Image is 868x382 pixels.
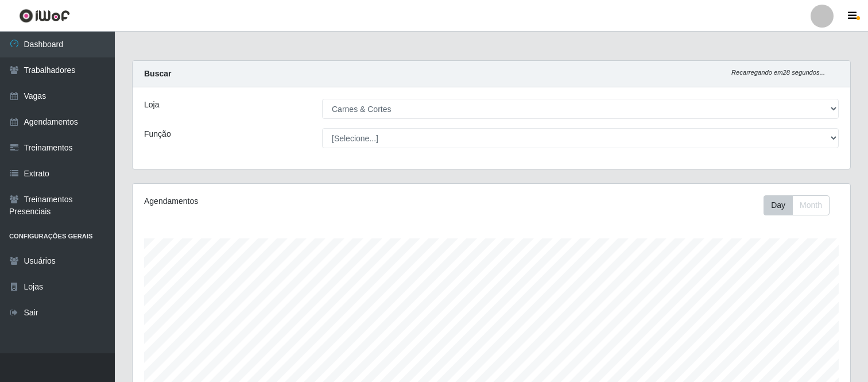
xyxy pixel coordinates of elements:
[144,69,171,78] strong: Buscar
[731,69,825,76] i: Recarregando em 28 segundos...
[144,99,159,111] label: Loja
[764,195,839,215] div: Toolbar with button groups
[144,195,424,207] div: Agendamentos
[764,195,830,215] div: First group
[19,9,70,23] img: CoreUI Logo
[764,195,793,215] button: Day
[144,128,171,140] label: Função
[792,195,830,215] button: Month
